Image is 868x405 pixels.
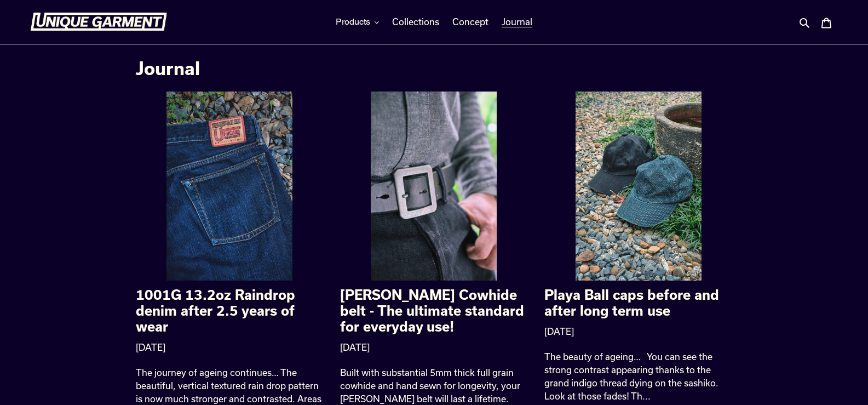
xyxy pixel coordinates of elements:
[136,342,165,352] time: [DATE]
[496,14,538,30] a: Journal
[136,92,324,334] a: 1001G 13.2oz Raindrop denim after 2.5 years of wear
[544,350,732,403] div: The beauty of ageing… You can see the strong contrast appearing thanks to the grand indigo thread...
[387,14,445,30] a: Collections
[544,92,732,319] a: Playa Ball caps before and after long term use
[30,13,167,31] img: Unique Garment
[392,16,439,27] span: Collections
[544,326,574,336] time: [DATE]
[336,16,370,27] span: Products
[340,287,528,334] h2: [PERSON_NAME] Cowhide belt - The ultimate standard for everyday use!
[330,14,384,30] button: Products
[340,92,528,334] a: [PERSON_NAME] Cowhide belt - The ultimate standard for everyday use!
[452,16,488,27] span: Concept
[502,16,532,27] span: Journal
[544,287,732,319] h2: Playa Ball caps before and after long term use
[136,287,324,334] h2: 1001G 13.2oz Raindrop denim after 2.5 years of wear
[136,58,733,78] h1: Journal
[447,14,494,30] a: Concept
[340,342,370,352] time: [DATE]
